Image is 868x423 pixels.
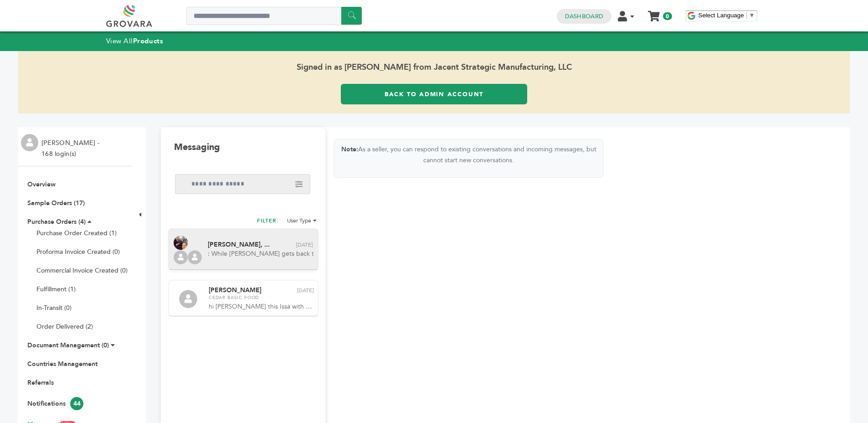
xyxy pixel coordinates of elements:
[41,138,102,160] li: [PERSON_NAME] - 168 login(s)
[749,12,755,19] span: ▼
[174,141,220,153] h1: Messaging
[648,8,659,18] a: My Cart
[296,242,313,248] span: [DATE]
[565,12,603,21] a: Dashboard
[27,341,109,350] a: Document Management (0)
[179,290,197,308] img: profile.png
[287,217,317,224] li: User Type
[746,12,747,19] span: ​
[208,249,313,258] span: : While [PERSON_NAME] gets back to us about the slide deck. [PERSON_NAME], have you made any prog...
[175,174,310,194] input: Search messages
[27,180,56,189] a: Overview
[106,36,164,46] a: View AllProducts
[36,266,128,275] a: Commercial Invoice Created (0)
[36,285,76,294] a: Fulfillment (1)
[27,217,86,226] a: Purchase Orders (4)
[27,199,85,207] a: Sample Orders (17)
[334,144,603,166] p: As a seller, you can respond to existing conversations and incoming messages, but cannot start ne...
[663,12,672,20] span: 0
[257,217,279,227] h2: FILTER:
[27,399,83,408] a: Notifications44
[188,250,202,264] img: profile.png
[341,84,527,104] a: Back to Admin Account
[36,322,93,331] a: Order Delivered (2)
[133,36,163,46] strong: Products
[699,12,744,19] span: Select Language
[27,360,98,368] a: Countries Management
[209,287,262,294] span: [PERSON_NAME]
[699,12,755,19] a: Select Language​
[36,304,72,312] a: In-Transit (0)
[174,250,188,264] img: profile.png
[186,7,362,25] input: Search a product or brand...
[297,288,313,293] span: [DATE]
[70,397,83,410] span: 44
[341,145,358,154] strong: Note:
[208,242,270,248] span: [PERSON_NAME], ...
[21,134,38,151] img: profile.png
[209,294,313,301] span: Cedar Basic Food
[18,51,850,84] span: Signed in as [PERSON_NAME] from Jacent Strategic Manufacturing, LLC
[36,229,117,237] a: Purchase Order Created (1)
[209,302,314,311] span: hi [PERSON_NAME] this Issa with cedar markets, I wanted to place an order for pokemon cards but i...
[27,378,54,387] a: Referrals
[36,248,120,256] a: Proforma Invoice Created (0)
